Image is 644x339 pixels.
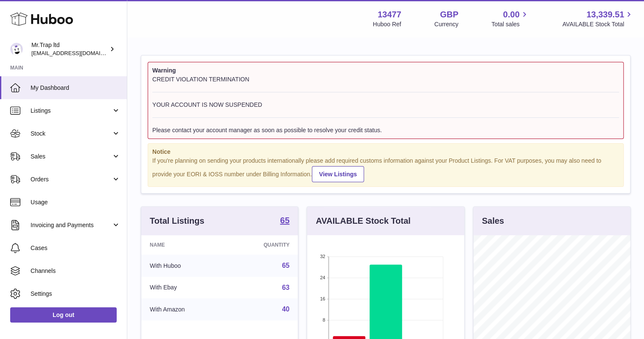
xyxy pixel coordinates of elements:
[31,41,108,57] div: Mr.Trap ltd
[141,298,227,320] td: With Amazon
[491,9,529,28] a: 0.00 Total sales
[152,148,619,156] strong: Notice
[282,306,290,313] a: 40
[10,307,117,322] a: Log out
[280,216,289,225] strong: 65
[31,198,120,206] span: Usage
[316,215,410,227] h3: AVAILABLE Stock Total
[586,9,624,20] span: 13,339.51
[141,277,227,299] td: With Ebay
[31,130,112,138] span: Stock
[373,20,401,28] div: Huboo Ref
[152,67,619,75] strong: Warning
[440,9,458,20] strong: GBP
[31,267,120,275] span: Channels
[282,262,290,269] a: 65
[323,317,325,322] text: 8
[320,254,325,259] text: 32
[31,153,112,161] span: Sales
[280,216,289,226] a: 65
[31,107,112,115] span: Listings
[378,9,401,20] strong: 13477
[141,235,227,255] th: Name
[31,84,120,92] span: My Dashboard
[320,275,325,280] text: 24
[282,284,290,291] a: 63
[434,20,459,28] div: Currency
[320,296,325,301] text: 16
[31,290,120,298] span: Settings
[152,157,619,182] div: If you're planning on sending your products internationally please add required customs informati...
[312,166,364,182] a: View Listings
[31,175,112,183] span: Orders
[503,9,520,20] span: 0.00
[10,43,23,56] img: office@grabacz.eu
[227,235,298,255] th: Quantity
[482,215,504,227] h3: Sales
[491,20,529,28] span: Total sales
[31,221,112,229] span: Invoicing and Payments
[31,50,125,56] span: [EMAIL_ADDRESS][DOMAIN_NAME]
[141,255,227,277] td: With Huboo
[31,244,120,252] span: Cases
[150,215,204,227] h3: Total Listings
[562,20,634,28] span: AVAILABLE Stock Total
[152,75,619,134] div: CREDIT VIOLATION TERMINATION YOUR ACCOUNT IS NOW SUSPENDED Please contact your account manager as...
[562,9,634,28] a: 13,339.51 AVAILABLE Stock Total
